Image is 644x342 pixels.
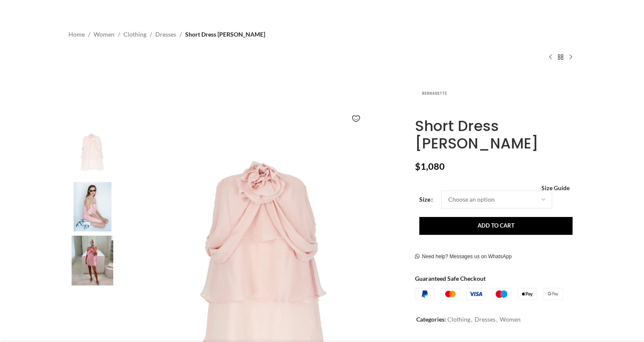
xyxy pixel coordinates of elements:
[415,275,486,282] strong: Guaranteed Safe Checkout
[415,161,445,172] bdi: 1,080
[415,75,453,113] img: Bernadette
[447,316,470,323] a: Clothing
[471,315,472,324] span: ,
[500,316,521,323] a: Women
[496,315,498,324] span: ,
[419,195,433,204] label: Size
[66,128,118,178] img: Bernadette Short Dress Henry
[185,30,265,39] span: Short Dress [PERSON_NAME]
[416,316,446,323] span: Categories:
[66,182,118,232] img: Bernadette dress
[69,30,85,39] a: Home
[415,288,563,300] img: guaranteed-safe-checkout-bordered.j
[155,30,176,39] a: Dresses
[123,30,146,39] a: Clothing
[94,30,114,39] a: Women
[545,52,555,62] a: Previous product
[69,30,265,39] nav: Breadcrumb
[415,117,575,152] h1: Short Dress [PERSON_NAME]
[475,316,495,323] a: Dresses
[419,217,572,235] button: Add to cart
[566,52,576,62] a: Next product
[415,161,421,172] span: $
[66,236,118,285] img: Bernadette dresses
[415,254,512,260] a: Need help? Messages us on WhatsApp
